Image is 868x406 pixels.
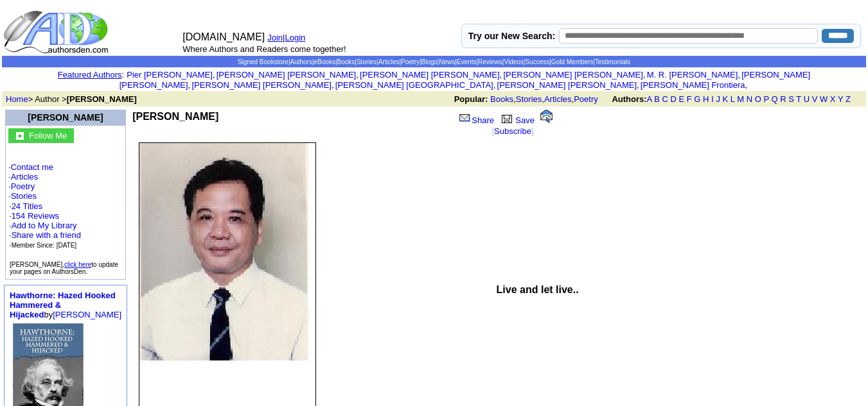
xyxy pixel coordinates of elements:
[28,112,103,123] a: [PERSON_NAME]
[503,70,642,80] a: [PERSON_NAME] [PERSON_NAME]
[58,70,124,80] font: :
[215,72,217,79] font: i
[516,94,542,104] a: Stories
[378,58,400,65] a: Articles
[11,191,37,201] a: Stories
[454,94,862,104] font: , , ,
[737,94,744,104] a: M
[670,94,676,104] a: D
[647,70,738,80] a: M. R. [PERSON_NAME]
[551,58,594,65] a: Gold Members
[494,126,531,136] a: Subscribe
[182,31,265,42] font: [DOMAIN_NAME]
[267,33,283,42] a: Join
[132,111,218,122] b: [PERSON_NAME]
[846,94,851,104] a: Z
[662,94,668,104] a: C
[595,58,630,65] a: Testimonials
[337,58,355,65] a: Books
[639,82,641,89] font: i
[723,94,729,104] a: K
[238,58,630,65] span: | | | | | | | | | | | | | |
[531,126,534,136] font: ]
[357,58,376,65] a: Stories
[335,80,493,90] a: [PERSON_NAME] [GEOGRAPHIC_DATA]
[788,94,794,104] a: S
[502,72,503,79] font: i
[401,58,420,65] a: Poetry
[495,82,497,89] font: i
[454,94,488,104] b: Popular:
[711,94,714,104] a: I
[10,291,116,319] a: Hawthorne: Hazed Hooked Hammered & Hijacked
[182,44,346,54] font: Where Authors and Readers come together!
[641,80,745,90] a: [PERSON_NAME] Frontiera
[525,58,549,65] a: Success
[544,94,572,104] a: Articles
[646,72,647,79] font: i
[6,94,28,104] a: Home
[740,72,741,79] font: i
[67,94,137,104] b: [PERSON_NAME]
[497,284,579,295] b: Live and let live..
[8,162,123,250] font: · · · ·
[820,94,828,104] a: W
[458,115,494,125] a: Share
[771,94,777,104] a: Q
[478,58,502,65] a: Reviews
[459,113,470,123] img: share_page.gif
[780,94,786,104] a: R
[574,94,598,104] a: Poetry
[654,94,660,104] a: B
[217,70,356,80] a: [PERSON_NAME] [PERSON_NAME]
[191,80,331,90] a: [PERSON_NAME] [PERSON_NAME]
[468,31,555,41] label: Try our New Search:
[439,58,455,65] a: News
[499,115,535,125] a: Save
[11,182,35,191] a: Poetry
[11,162,53,172] a: Contact me
[804,94,810,104] a: U
[731,94,735,104] a: L
[6,94,137,104] font: > Author >
[9,201,81,250] font: · ·
[238,58,288,65] a: Signed Bookstore
[29,131,67,140] font: Follow Me
[64,261,91,268] a: click here
[360,70,499,80] a: [PERSON_NAME] [PERSON_NAME]
[12,221,77,230] a: Add to My Library
[492,126,494,136] font: [
[58,70,122,80] a: Featured Authors
[359,72,360,79] font: i
[703,94,709,104] a: H
[812,94,818,104] a: V
[283,33,310,42] font: |
[12,201,42,211] a: 24 Titles
[132,123,421,135] iframe: fb:like Facebook Social Plugin
[612,94,646,104] b: Authors:
[120,70,810,90] font: , , , , , , , , , ,
[694,94,700,104] a: G
[796,94,801,104] a: T
[11,172,39,182] a: Articles
[716,94,720,104] a: J
[540,110,553,123] img: alert.gif
[678,94,684,104] a: E
[12,242,77,249] font: Member Since: [DATE]
[334,82,335,89] font: i
[838,94,843,104] a: Y
[3,10,111,55] img: logo_ad.gif
[500,113,514,123] img: library.gif
[12,230,81,240] a: Share with a friend
[190,82,191,89] font: i
[490,94,513,104] a: Books
[120,70,810,90] a: [PERSON_NAME] [PERSON_NAME]
[504,58,523,65] a: Videos
[285,33,306,42] a: Login
[747,94,752,104] a: N
[457,58,477,65] a: Events
[314,58,335,65] a: eBooks
[747,82,748,89] font: i
[16,132,24,140] img: gc.jpg
[830,94,836,104] a: X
